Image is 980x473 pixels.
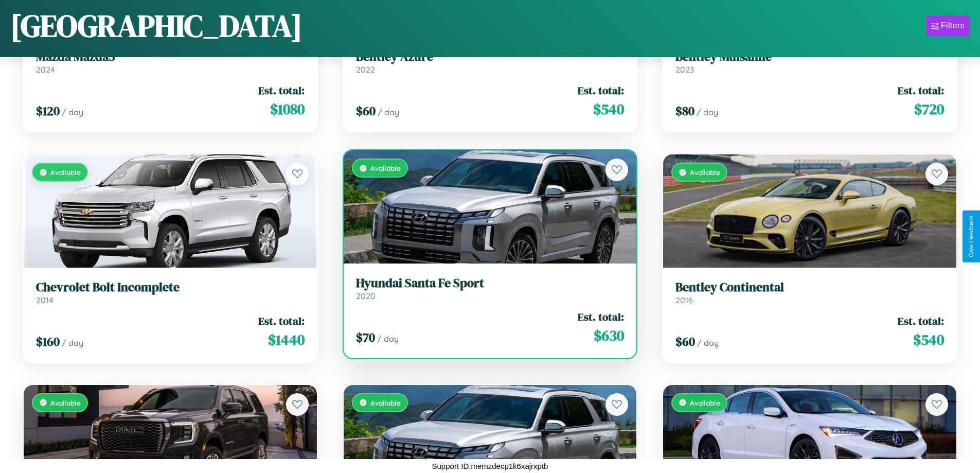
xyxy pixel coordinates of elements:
span: $ 60 [356,102,376,119]
div: Filters [941,21,965,31]
span: Est. total: [898,83,944,98]
span: Est. total: [578,83,624,98]
span: $ 540 [913,329,944,350]
h3: Bentley Azure [356,49,625,64]
span: $ 720 [914,99,944,119]
span: $ 80 [675,102,694,119]
h3: Chevrolet Bolt Incomplete [36,280,305,295]
span: / day [377,334,399,344]
span: Available [370,164,401,172]
span: $ 1080 [270,99,305,119]
span: $ 120 [36,102,60,119]
span: / day [697,107,718,117]
span: Available [50,168,81,177]
a: Hyundai Santa Fe Sport2020 [356,276,625,301]
span: Available [50,398,81,407]
a: Bentley Continental2016 [675,280,944,305]
span: 2014 [36,295,54,305]
span: Est. total: [578,309,624,324]
span: Available [690,168,720,177]
span: Available [370,398,401,407]
span: 2022 [356,64,375,75]
span: $ 70 [356,329,375,346]
h3: Hyundai Santa Fe Sport [356,276,625,291]
button: Filters [926,15,970,36]
span: 2024 [36,64,55,75]
span: Est. total: [258,313,305,328]
h3: Bentley Mulsanne [675,49,944,64]
a: Mazda Mazda32024 [36,49,305,75]
h1: [GEOGRAPHIC_DATA] [10,5,302,47]
span: $ 60 [675,333,695,350]
span: Available [690,398,720,407]
span: Est. total: [258,83,305,98]
a: Bentley Mulsanne2023 [675,49,944,75]
div: Give Feedback [968,216,975,257]
span: $ 540 [593,99,624,119]
h3: Mazda Mazda3 [36,49,305,64]
span: 2016 [675,295,693,305]
h3: Bentley Continental [675,280,944,295]
span: / day [62,338,83,348]
span: 2020 [356,291,376,301]
a: Bentley Azure2022 [356,49,625,75]
p: Support ID: memzdecp1k6xajrxptb [432,459,548,473]
span: $ 160 [36,333,60,350]
span: / day [378,107,399,117]
a: Chevrolet Bolt Incomplete2014 [36,280,305,305]
span: 2023 [675,64,694,75]
span: Est. total: [898,313,944,328]
span: / day [697,338,719,348]
span: $ 630 [594,325,624,346]
span: / day [62,107,83,117]
span: $ 1440 [268,329,305,350]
